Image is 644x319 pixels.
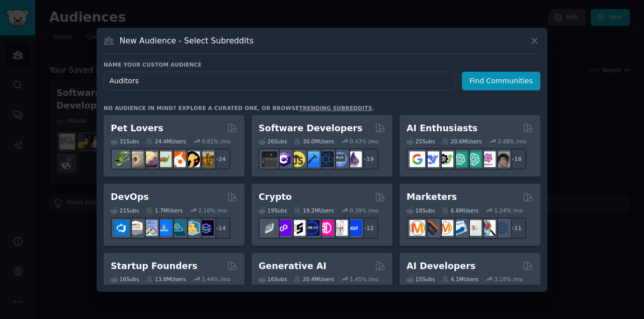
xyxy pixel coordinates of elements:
div: 19.2M Users [294,207,334,214]
img: ethstaker [290,220,305,236]
img: reactnative [318,151,334,167]
img: software [262,151,277,167]
div: 24.4M Users [146,138,186,145]
img: Docker_DevOps [142,220,157,236]
div: 0.81 % /mo [202,138,230,145]
div: + 14 [209,218,230,239]
img: web3 [304,220,319,236]
div: 2.10 % /mo [199,207,227,214]
img: leopardgeckos [142,151,157,167]
img: content_marketing [410,220,425,236]
div: 3.18 % /mo [495,276,523,283]
div: + 11 [505,218,526,239]
div: 15 Sub s [407,276,435,283]
h2: Marketers [407,191,457,203]
h2: AI Developers [407,260,475,273]
div: 1.44 % /mo [202,276,230,283]
div: 6.6M Users [442,207,478,214]
div: 21 Sub s [111,207,139,214]
div: 2.48 % /mo [498,138,526,145]
img: iOSProgramming [304,151,319,167]
img: turtle [156,151,172,167]
img: Emailmarketing [452,220,467,236]
img: platformengineering [170,220,186,236]
div: 30.0M Users [294,138,334,145]
img: googleads [466,220,481,236]
img: MarketingResearch [480,220,496,236]
div: 13.8M Users [146,276,186,283]
h2: Pet Lovers [111,122,164,135]
img: ethfinance [262,220,277,236]
img: ArtificalIntelligence [494,151,510,167]
h2: Startup Founders [111,260,197,273]
div: No audience in mind? Explore a curated one, or browse . [104,104,374,112]
div: 18 Sub s [407,207,435,214]
img: CryptoNews [332,220,348,236]
img: azuredevops [114,220,129,236]
img: dogbreed [198,151,214,167]
div: 26 Sub s [259,138,287,145]
div: 0.43 % /mo [350,138,378,145]
h2: AI Enthusiasts [407,122,477,135]
h2: Software Developers [259,122,362,135]
div: 1.24 % /mo [495,207,523,214]
div: 16 Sub s [111,276,139,283]
img: AskMarketing [438,220,453,236]
img: OnlineMarketing [494,220,510,236]
h3: New Audience - Select Subreddits [120,35,254,46]
img: csharp [276,151,291,167]
img: aws_cdk [184,220,200,236]
img: bigseo [424,220,439,236]
img: herpetology [114,151,129,167]
img: DevOpsLinks [156,220,172,236]
img: AskComputerScience [332,151,348,167]
div: 1.7M Users [146,207,183,214]
div: + 12 [357,218,378,239]
img: ballpython [128,151,143,167]
div: 4.1M Users [442,276,478,283]
img: PetAdvice [184,151,200,167]
div: + 19 [357,148,378,170]
a: trending subreddits [299,105,372,111]
img: chatgpt_prompts_ [466,151,481,167]
div: 1.45 % /mo [350,276,378,283]
div: 19 Sub s [259,207,287,214]
h2: DevOps [111,191,149,203]
img: PlatformEngineers [198,220,214,236]
input: Pick a short name, like "Digital Marketers" or "Movie-Goers" [104,72,455,90]
div: 16 Sub s [259,276,287,283]
img: defiblockchain [318,220,334,236]
h2: Generative AI [259,260,327,273]
button: Find Communities [462,72,540,90]
img: chatgpt_promptDesign [452,151,467,167]
img: defi_ [346,220,362,236]
img: elixir [346,151,362,167]
img: 0xPolygon [276,220,291,236]
img: learnjavascript [290,151,305,167]
img: AItoolsCatalog [438,151,453,167]
h2: Crypto [259,191,292,203]
img: cockatiel [170,151,186,167]
div: + 24 [209,148,230,170]
img: OpenAIDev [480,151,496,167]
div: 20.4M Users [294,276,334,283]
div: 31 Sub s [111,138,139,145]
h3: Name your custom audience [104,61,540,68]
div: 0.39 % /mo [350,207,378,214]
div: 20.6M Users [442,138,481,145]
img: DeepSeek [424,151,439,167]
img: GoogleGeminiAI [410,151,425,167]
div: 25 Sub s [407,138,435,145]
div: + 18 [505,148,526,170]
img: AWS_Certified_Experts [128,220,143,236]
